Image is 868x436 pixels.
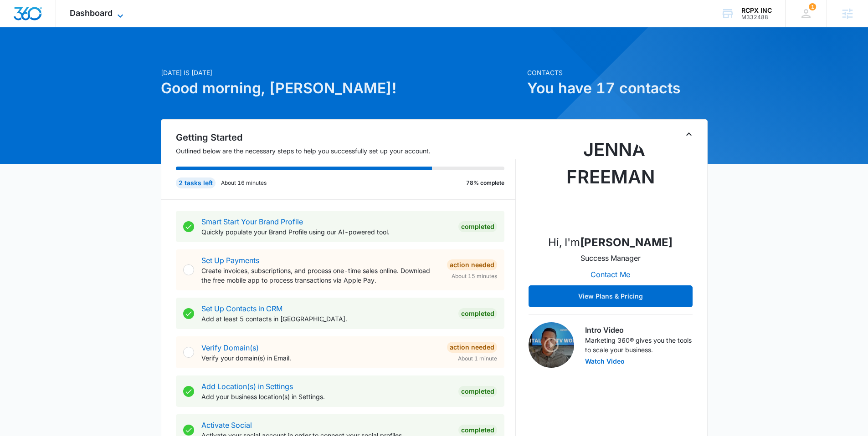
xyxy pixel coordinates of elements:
p: Verify your domain(s) in Email. [201,353,440,363]
p: Add your business location(s) in Settings. [201,392,451,401]
p: About 16 minutes [221,179,267,187]
div: notifications count [809,3,816,10]
h2: Getting Started [176,131,516,144]
div: Completed [458,386,497,397]
p: Marketing 360® gives you the tools to scale your business. [585,335,693,355]
span: Dashboard [70,8,113,18]
button: View Plans & Pricing [529,285,693,307]
img: Intro Video [529,322,574,368]
p: Quickly populate your Brand Profile using our AI-powered tool. [201,227,451,237]
p: Success Manager [580,253,641,264]
a: Add Location(s) in Settings [201,382,293,391]
div: Keywords by Traffic [101,54,154,60]
p: 78% complete [466,179,504,187]
a: Set Up Contacts in CRM [201,304,282,313]
a: Set Up Payments [201,256,259,265]
button: Watch Video [585,358,625,365]
div: account id [741,14,772,20]
h1: Good morning, [PERSON_NAME]! [161,77,522,99]
p: Contacts [527,68,708,77]
div: Completed [458,425,497,436]
h3: Intro Video [585,324,693,335]
div: Action Needed [447,342,497,353]
span: About 15 minutes [452,272,497,280]
button: Contact Me [581,264,639,285]
div: Domain: [DOMAIN_NAME] [24,24,100,31]
div: 2 tasks left [176,177,216,188]
div: account name [741,7,772,14]
a: Smart Start Your Brand Profile [201,217,303,226]
div: Completed [458,221,497,232]
span: 1 [809,3,816,10]
a: Verify Domain(s) [201,343,259,352]
img: website_grey.svg [15,24,22,31]
p: Hi, I'm [548,234,673,251]
div: v 4.0.25 [26,15,45,22]
p: Add at least 5 contacts in [GEOGRAPHIC_DATA]. [201,314,451,324]
a: Activate Social [201,421,252,430]
img: logo_orange.svg [15,15,22,22]
div: Completed [458,308,497,319]
p: Create invoices, subscriptions, and process one-time sales online. Download the free mobile app t... [201,266,440,285]
span: About 1 minute [458,355,497,363]
div: Domain Overview [35,54,82,60]
img: Jenna Freeman [565,136,656,227]
img: tab_domain_overview_orange.svg [25,53,32,60]
p: [DATE] is [DATE] [161,68,522,77]
div: Action Needed [447,259,497,270]
button: Toggle Collapse [683,129,694,140]
p: Outlined below are the necessary steps to help you successfully set up your account. [176,146,516,156]
h1: You have 17 contacts [527,77,708,99]
strong: [PERSON_NAME] [580,236,673,249]
img: tab_keywords_by_traffic_grey.svg [91,53,98,60]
